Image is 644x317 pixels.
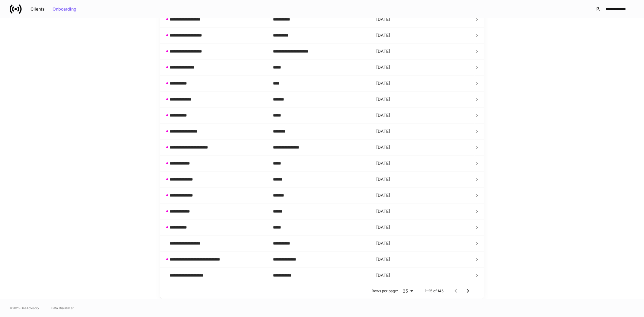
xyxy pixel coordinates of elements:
[51,306,74,310] a: Data Disclaimer
[371,43,475,59] td: [DATE]
[27,4,49,14] button: Clients
[371,251,475,267] td: [DATE]
[401,288,415,294] div: 25
[425,289,444,293] p: 1–25 of 145
[371,59,475,75] td: [DATE]
[371,155,475,171] td: [DATE]
[371,11,475,27] td: [DATE]
[53,7,76,11] div: Onboarding
[371,91,475,107] td: [DATE]
[371,219,475,235] td: [DATE]
[371,27,475,43] td: [DATE]
[462,285,474,297] button: Go to next page
[372,289,398,293] p: Rows per page:
[371,187,475,203] td: [DATE]
[371,203,475,219] td: [DATE]
[371,171,475,187] td: [DATE]
[371,139,475,155] td: [DATE]
[371,75,475,91] td: [DATE]
[10,306,39,310] span: © 2025 OneAdvisory
[371,267,475,283] td: [DATE]
[49,4,80,14] button: Onboarding
[371,123,475,139] td: [DATE]
[371,107,475,123] td: [DATE]
[30,7,45,11] div: Clients
[371,235,475,251] td: [DATE]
